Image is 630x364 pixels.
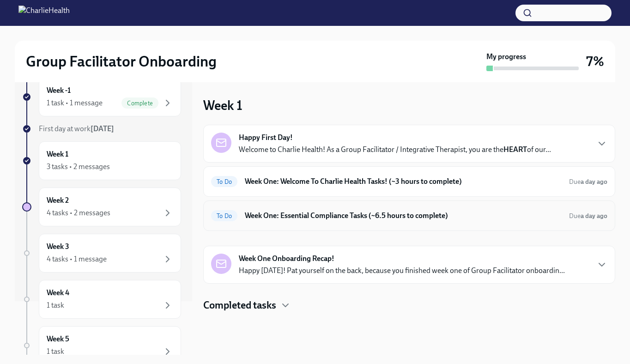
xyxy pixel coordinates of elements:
strong: [DATE] [91,124,114,133]
div: 1 task [47,300,64,310]
div: 4 tasks • 2 messages [47,208,110,218]
h6: Week -1 [47,85,71,96]
span: To Do [211,212,237,219]
div: 3 tasks • 2 messages [47,162,110,172]
strong: Happy First Day! [239,133,293,143]
h6: Week 5 [47,334,69,344]
h6: Week 1 [47,149,68,159]
a: To DoWeek One: Welcome To Charlie Health Tasks! (~3 hours to complete)Duea day ago [211,174,607,189]
strong: HEART [503,145,527,154]
strong: a day ago [581,178,607,186]
h6: Week 2 [47,195,69,206]
p: Happy [DATE]! Pat yourself on the back, because you finished week one of Group Facilitator onboar... [239,266,565,276]
strong: Week One Onboarding Recap! [239,254,334,264]
h2: Group Facilitator Onboarding [26,52,217,71]
span: Complete [121,100,158,107]
strong: a day ago [581,212,607,220]
strong: My progress [486,52,526,62]
span: To Do [211,178,237,185]
h3: 7% [586,53,604,70]
h6: Week 4 [47,288,69,298]
a: Week -11 task • 1 messageComplete [22,78,181,116]
p: Welcome to Charlie Health! As a Group Facilitator / Integrative Therapist, you are the of our... [239,145,551,155]
span: October 13th, 2025 10:00 [569,177,607,186]
div: 1 task [47,346,64,357]
a: First day at work[DATE] [22,124,181,134]
h3: Week 1 [203,97,242,114]
h6: Week 3 [47,242,69,252]
span: Due [569,178,607,186]
a: Week 41 task [22,280,181,319]
h6: Week One: Essential Compliance Tasks (~6.5 hours to complete) [245,211,562,221]
img: CharlieHealth [18,6,70,20]
a: Week 34 tasks • 1 message [22,234,181,273]
h4: Completed tasks [203,298,276,312]
a: To DoWeek One: Essential Compliance Tasks (~6.5 hours to complete)Duea day ago [211,208,607,223]
div: Completed tasks [203,298,615,312]
span: First day at work [39,124,114,133]
a: Week 24 tasks • 2 messages [22,188,181,226]
a: Week 13 tasks • 2 messages [22,141,181,180]
div: 1 task • 1 message [47,98,103,108]
span: October 13th, 2025 10:00 [569,212,607,220]
div: 4 tasks • 1 message [47,254,107,264]
span: Due [569,212,607,220]
h6: Week One: Welcome To Charlie Health Tasks! (~3 hours to complete) [245,176,562,187]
